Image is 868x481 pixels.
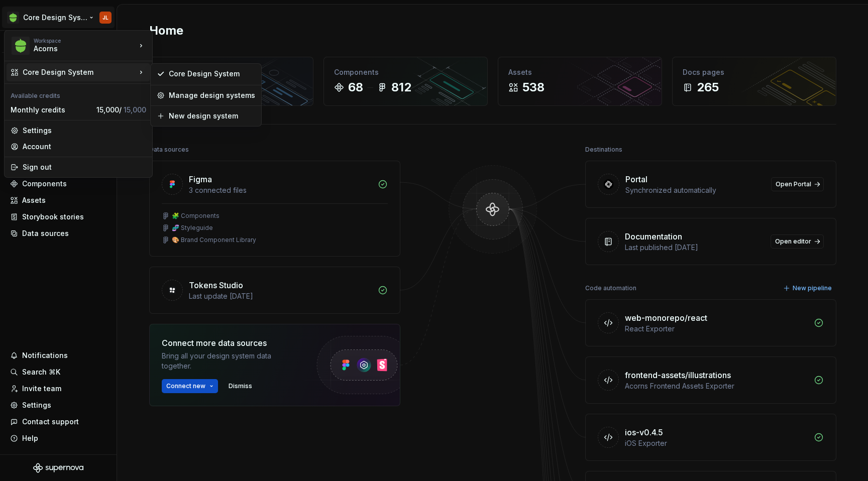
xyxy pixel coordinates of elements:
[23,126,146,136] div: Settings
[34,44,119,54] div: Acorns
[12,37,30,55] img: 236da360-d76e-47e8-bd69-d9ae43f958f1.png
[124,105,146,114] span: 15,000
[34,38,136,44] div: Workspace
[169,69,255,79] div: Core Design System
[96,105,146,114] span: 15,000 /
[11,105,92,115] div: Monthly credits
[169,111,255,121] div: New design system
[23,142,146,152] div: Account
[169,90,255,100] div: Manage design systems
[7,86,150,102] div: Available credits
[23,162,146,172] div: Sign out
[23,67,136,77] div: Core Design System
